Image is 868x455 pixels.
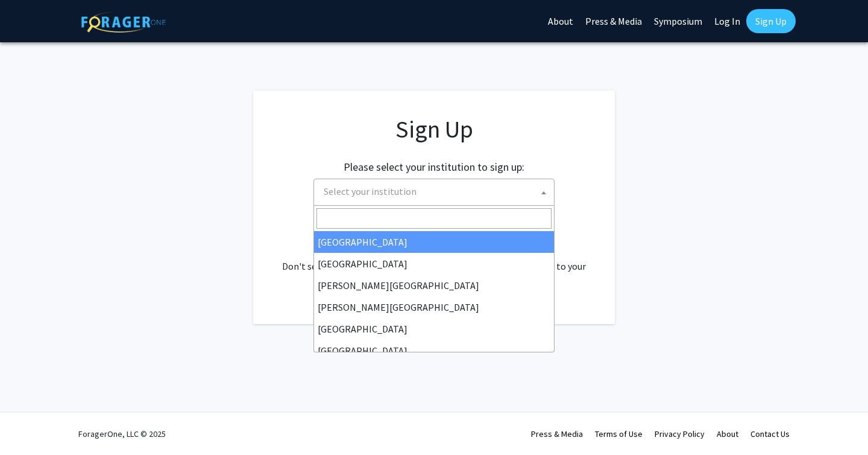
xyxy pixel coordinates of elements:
[717,428,738,439] a: About
[344,161,524,174] h2: Please select your institution to sign up:
[324,185,417,197] span: Select your institution
[314,296,554,318] li: [PERSON_NAME][GEOGRAPHIC_DATA]
[313,179,555,206] span: Select your institution
[277,115,591,144] h1: Sign Up
[314,340,554,361] li: [GEOGRAPHIC_DATA]
[746,9,796,33] a: Sign Up
[750,428,790,439] a: Contact Us
[314,253,554,275] li: [GEOGRAPHIC_DATA]
[78,413,166,455] div: ForagerOne, LLC © 2025
[817,401,859,446] iframe: Chat
[314,231,554,253] li: [GEOGRAPHIC_DATA]
[316,208,552,229] input: Search
[81,11,166,33] img: ForagerOne Logo
[319,179,554,204] span: Select your institution
[314,275,554,296] li: [PERSON_NAME][GEOGRAPHIC_DATA]
[595,428,643,439] a: Terms of Use
[314,318,554,340] li: [GEOGRAPHIC_DATA]
[277,230,591,288] div: Already have an account? . Don't see your institution? about bringing ForagerOne to your institut...
[655,428,705,439] a: Privacy Policy
[531,428,583,439] a: Press & Media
